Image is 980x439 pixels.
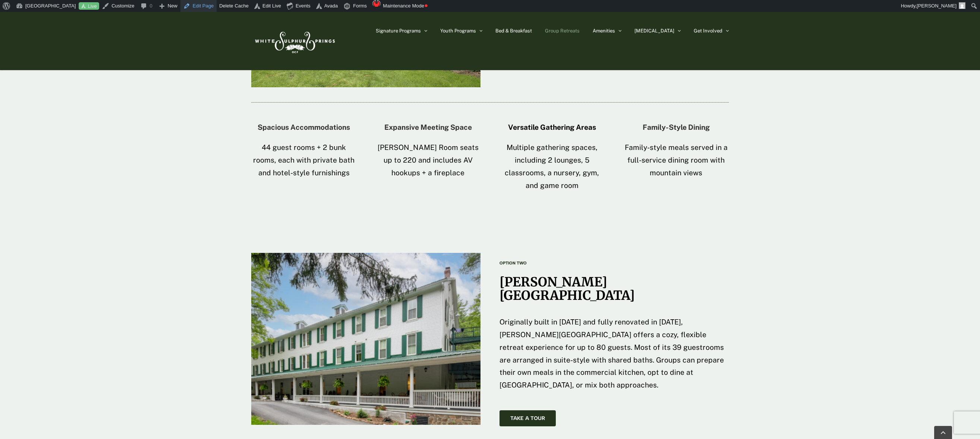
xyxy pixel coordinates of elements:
[495,28,532,33] span: Bed & Breakfast
[694,28,722,33] span: Get Involved
[440,12,482,49] a: Youth Programs
[917,3,957,9] span: [PERSON_NAME]
[258,123,350,131] strong: Spacious Accommodations
[440,28,476,33] span: Youth Programs
[694,12,729,49] a: Get Involved
[376,12,427,49] a: Signature Programs
[545,28,580,33] span: Group Retreats
[500,261,527,266] strong: OPTION TWO
[643,123,710,131] strong: Family-Style Dining
[505,143,599,189] span: Multiple gathering spaces, including 2 lounges, 5 classrooms, a nursery, gym, and game room
[500,410,556,426] a: Take A Tour
[384,123,472,131] strong: Expansive Meeting Space
[376,28,421,33] span: Signature Programs
[251,253,480,425] img: harrison-hero-image
[545,12,580,49] a: Group Retreats
[252,23,337,59] img: White Sulphur Springs Logo
[625,143,728,177] span: Family-style meals served in a full-service dining room with mountain views
[508,123,596,131] strong: Versatile Gathering Areas
[510,415,545,421] span: Take A Tour
[376,12,729,49] nav: Main Menu Sticky
[634,12,681,49] a: [MEDICAL_DATA]
[634,28,674,33] span: [MEDICAL_DATA]
[79,2,99,10] a: Live
[495,12,532,49] a: Bed & Breakfast
[593,28,615,33] span: Amenities
[500,318,724,389] span: Originally built in [DATE] and fully renovated in [DATE], [PERSON_NAME][GEOGRAPHIC_DATA] offers a...
[500,274,635,303] span: [PERSON_NAME][GEOGRAPHIC_DATA]
[593,12,621,49] a: Amenities
[253,143,354,177] span: 44 guest rooms + 2 bunk rooms, each with private bath and hotel-style furnishings
[378,143,479,177] span: [PERSON_NAME] Room seats up to 220 and includes AV hookups + a fireplace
